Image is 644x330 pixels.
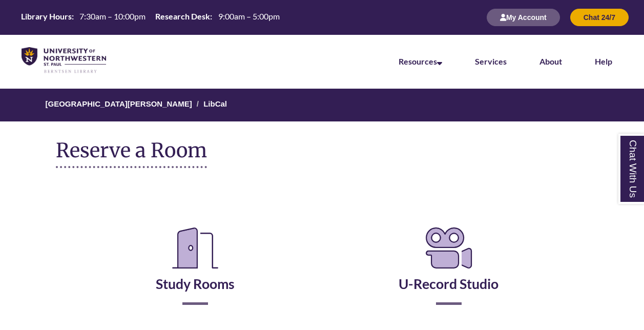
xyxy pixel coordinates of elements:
[56,89,588,121] nav: Breadcrumb
[17,11,75,22] th: Library Hours:
[570,9,629,26] button: Chat 24/7
[79,11,146,21] span: 7:30am – 10:00pm
[156,250,235,292] a: Study Rooms
[595,56,612,66] a: Help
[203,99,227,108] a: LibCal
[22,47,106,74] img: UNWSP Library Logo
[487,13,560,22] a: My Account
[539,56,562,66] a: About
[17,11,283,23] table: Hours Today
[487,9,560,26] button: My Account
[218,11,280,21] span: 9:00am – 5:00pm
[151,11,214,22] th: Research Desk:
[17,11,283,24] a: Hours Today
[56,139,207,168] h1: Reserve a Room
[475,56,507,66] a: Services
[570,13,629,22] a: Chat 24/7
[399,250,498,292] a: U-Record Studio
[399,56,442,66] a: Resources
[46,99,192,108] a: [GEOGRAPHIC_DATA][PERSON_NAME]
